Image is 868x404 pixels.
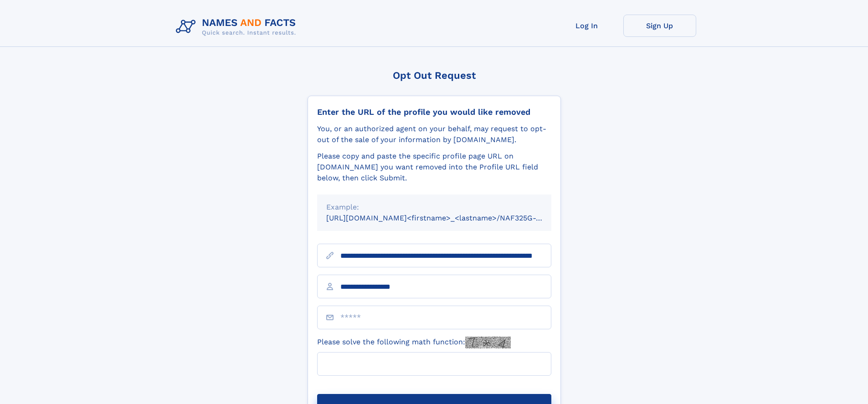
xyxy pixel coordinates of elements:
[308,70,561,81] div: Opt Out Request
[172,15,303,39] img: Logo Names and Facts
[623,15,696,37] a: Sign Up
[550,15,623,37] a: Log In
[317,337,511,348] label: Please solve the following math function:
[326,202,542,213] div: Example:
[317,107,551,117] div: Enter the URL of the profile you would like removed
[317,151,551,184] div: Please copy and paste the specific profile page URL on [DOMAIN_NAME] you want removed into the Pr...
[326,214,569,222] small: [URL][DOMAIN_NAME]<firstname>_<lastname>/NAF325G-xxxxxxxx
[317,123,551,145] div: You, or an authorized agent on your behalf, may request to opt-out of the sale of your informatio...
